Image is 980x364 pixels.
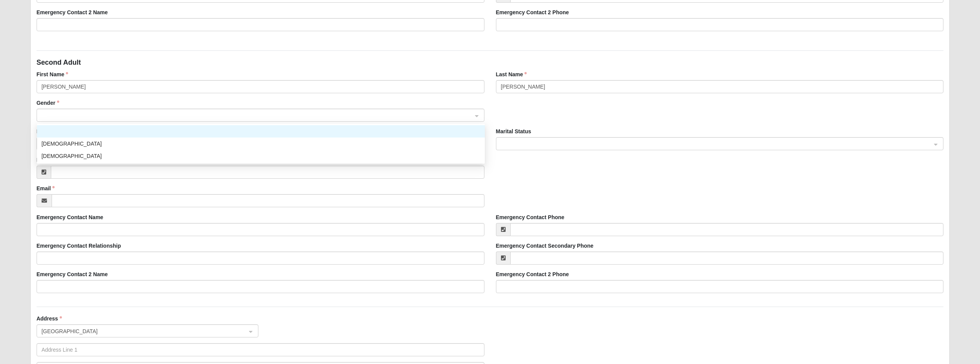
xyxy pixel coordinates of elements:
[42,139,480,148] div: [DEMOGRAPHIC_DATA]
[496,242,594,250] label: Emergency Contact Secondary Phone
[496,8,569,16] label: Emergency Contact 2 Phone
[496,70,527,78] label: Last Name
[42,152,480,160] div: [DEMOGRAPHIC_DATA]
[496,213,565,221] label: Emergency Contact Phone
[37,270,108,278] label: Emergency Contact 2 Name
[37,99,59,107] label: Gender
[496,270,569,278] label: Emergency Contact 2 Phone
[37,8,108,16] label: Emergency Contact 2 Name
[37,185,55,192] label: Email
[37,150,485,162] div: Female
[37,138,485,150] div: Male
[37,127,62,135] label: Birth Date
[37,156,75,164] label: Mobile Phone
[37,242,121,250] label: Emergency Contact Relationship
[496,127,531,135] label: Marital Status
[37,70,68,78] label: First Name
[42,327,240,335] span: United States
[37,315,62,322] label: Address
[37,59,944,67] h4: Second Adult
[37,213,104,221] label: Emergency Contact Name
[37,343,484,356] input: Address Line 1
